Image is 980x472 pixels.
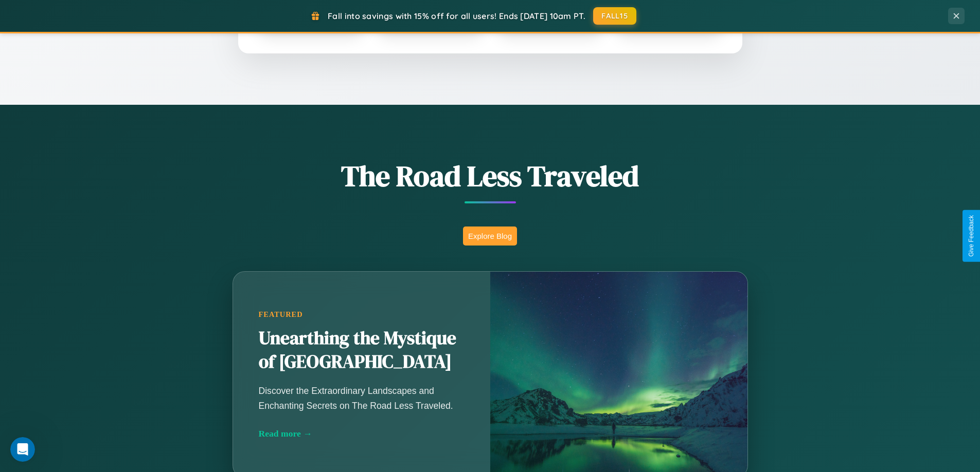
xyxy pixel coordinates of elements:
h2: Unearthing the Mystique of [GEOGRAPHIC_DATA] [259,327,465,374]
button: Explore Blog [463,226,517,246]
div: Give Feedback [968,215,975,257]
p: Discover the Extraordinary Landscapes and Enchanting Secrets on The Road Less Traveled. [259,384,465,412]
div: Featured [259,310,465,319]
h1: The Road Less Traveled [182,156,799,196]
button: FALL15 [593,7,636,25]
div: Read more → [259,428,465,439]
iframe: Intercom live chat [10,437,35,462]
span: Fall into savings with 15% off for all users! Ends [DATE] 10am PT. [328,11,585,21]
